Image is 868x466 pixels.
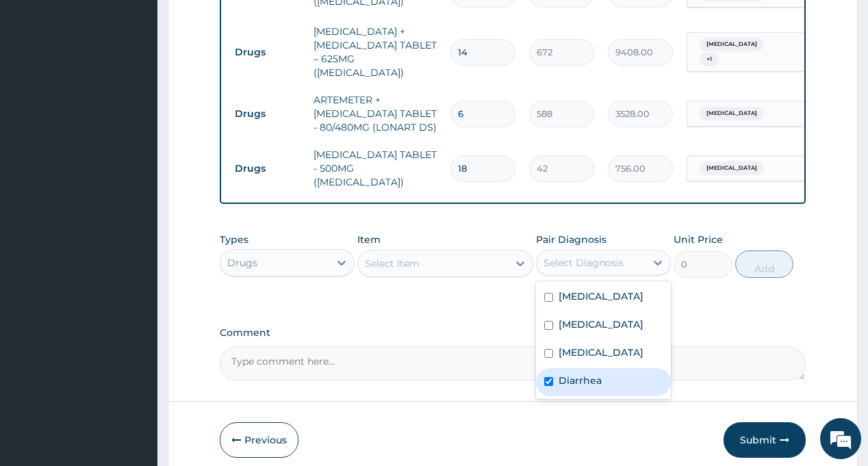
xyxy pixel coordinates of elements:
[544,256,624,270] div: Select Diagnosis
[357,233,381,246] label: Item
[735,250,794,278] button: Add
[220,422,298,458] button: Previous
[220,327,805,339] label: Comment
[700,107,764,120] span: [MEDICAL_DATA]
[700,161,764,175] span: [MEDICAL_DATA]
[674,233,723,246] label: Unit Price
[79,144,189,282] span: We're online!
[700,38,764,51] span: [MEDICAL_DATA]
[7,316,261,364] textarea: Type your message and hit 'Enter'
[228,101,307,127] td: Drugs
[225,7,257,40] div: Minimize live chat window
[559,346,643,359] label: [MEDICAL_DATA]
[559,374,602,387] label: Diarrhea
[307,86,444,141] td: ARTEMETER + [MEDICAL_DATA] TABLET - 80/480MG (LONART DS)
[71,77,230,94] div: Chat with us now
[559,289,643,303] label: [MEDICAL_DATA]
[559,318,643,331] label: [MEDICAL_DATA]
[724,422,806,458] button: Submit
[536,233,607,246] label: Pair Diagnosis
[227,256,257,270] div: Drugs
[307,141,444,196] td: [MEDICAL_DATA] TABLET - 500MG ([MEDICAL_DATA])
[365,257,420,270] div: Select Item
[228,40,307,65] td: Drugs
[25,68,55,103] img: d_794563401_company_1708531726252_794563401
[700,53,719,66] span: + 1
[220,234,248,246] label: Types
[307,18,444,86] td: [MEDICAL_DATA] + [MEDICAL_DATA] TABLET – 625MG ([MEDICAL_DATA])
[228,156,307,181] td: Drugs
